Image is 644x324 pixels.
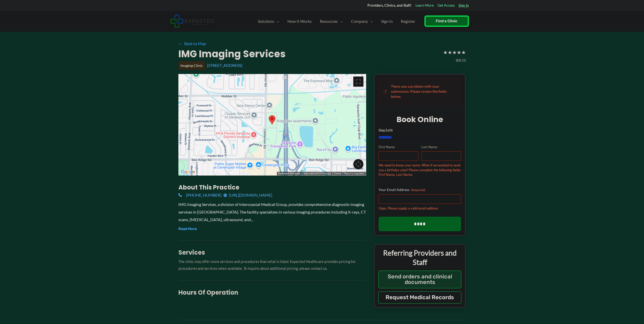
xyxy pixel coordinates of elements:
p: Referring Providers and Staff [378,248,462,267]
a: Find a Clinic [424,15,469,27]
h3: Services [178,249,366,256]
a: Report a map error [344,172,364,175]
img: Google [180,169,196,175]
span: (Required) [411,188,425,192]
a: How It Works [283,12,316,30]
p: The clinic may offer more services and procedures than what is listed. Expected Healthcare provid... [178,258,366,272]
p: Step of [379,128,461,132]
span: 6 [391,128,393,132]
label: First Name [379,145,418,149]
span: ★ [443,48,448,57]
span: ★ [452,48,457,57]
button: Send orders and clinical documents [378,271,462,288]
span: 1 [385,128,387,132]
button: Keyboard shortcuts [278,172,300,175]
button: Read More [178,226,197,232]
a: SolutionsMenu Toggle [254,12,283,30]
a: [URL][DOMAIN_NAME] [223,191,272,199]
span: Menu Toggle [368,12,373,30]
a: Register [397,12,419,30]
div: Oops. Please supply a valid email address [379,206,461,211]
span: Sign In [381,12,393,30]
div: IMG Imaging Services, a division of Intercoastal Medical Group, provides comprehensive diagnostic... [178,201,366,223]
div: Imaging Clinic [178,61,205,70]
span: ★ [448,48,452,57]
span: Register [401,12,415,30]
span: Resources [320,12,338,30]
a: Open this area in Google Maps (opens a new window) [180,169,196,175]
a: Terms (opens in new tab) [334,172,341,175]
span: (0) [462,57,466,64]
a: [STREET_ADDRESS] [207,63,242,68]
h3: Hours of Operation [178,289,366,296]
h2: Book Online [379,115,461,124]
span: How It Works [287,12,312,30]
button: Request Medical Records [378,291,462,303]
span: Company [351,12,368,30]
span: ★ [461,48,466,57]
div: We need to know your name. What if we wanted to send you a birthday cake? Please complete the fol... [379,163,461,177]
a: Get Access [438,2,455,9]
a: Learn More [416,2,434,9]
img: Expected Healthcare Logo - side, dark font, small [170,15,214,28]
span: Menu Toggle [274,12,279,30]
a: Sign In [459,2,469,9]
span: Solutions [258,12,274,30]
button: Map camera controls [353,159,363,169]
span: ★ [457,48,461,57]
strong: Providers, Clinics, and Staff: [367,3,412,7]
span: 0.0 [456,57,461,64]
a: Sign In [377,12,397,30]
h2: There was a problem with your submission. Please review the fields below. [383,84,457,99]
nav: Primary Site Navigation [254,12,419,30]
label: Last Name [421,145,461,149]
a: ←Back to Map [178,40,206,47]
h2: IMG Imaging Services [178,48,286,60]
h3: About this practice [178,183,366,191]
button: Toggle fullscreen view [353,77,363,87]
span: ← [178,41,183,46]
label: Your Email Address [379,187,461,192]
a: ResourcesMenu Toggle [316,12,347,30]
span: Menu Toggle [338,12,343,30]
a: CompanyMenu Toggle [347,12,377,30]
a: [PHONE_NUMBER] [178,191,221,199]
span: Map data ©2025 Google [303,172,331,175]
